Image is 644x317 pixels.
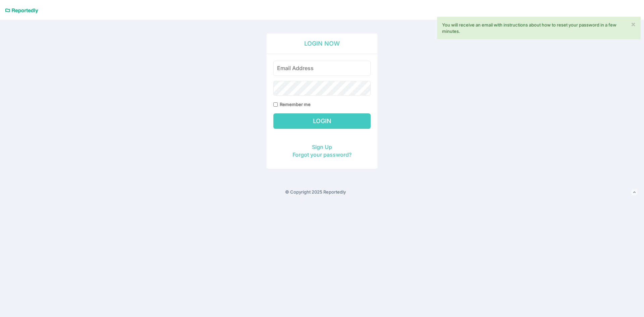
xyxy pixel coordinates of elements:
[273,61,371,76] input: Email Address
[273,113,371,129] input: Login
[442,22,636,34] div: You will receive an email with instructions about how to reset your password in a few minutes.
[280,101,311,108] label: Remember me
[631,20,636,28] a: ×
[5,5,39,16] a: Reportedly
[267,34,377,54] h2: Login Now
[312,144,332,150] a: Sign Up
[292,151,352,158] a: Forgot your password?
